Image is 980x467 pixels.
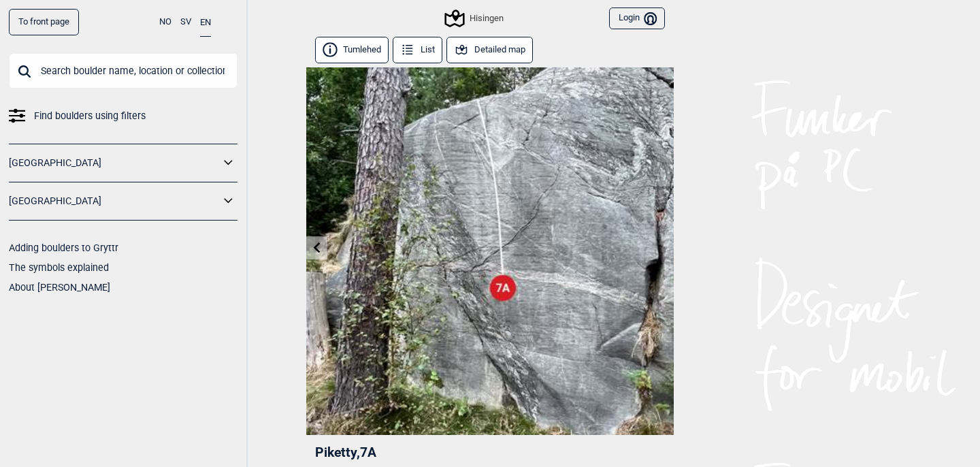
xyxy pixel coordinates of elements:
button: SV [180,9,191,35]
a: The symbols explained [9,262,109,273]
input: Search boulder name, location or collection [9,53,238,88]
div: Hisingen [446,10,504,27]
button: Detailed map [446,37,533,63]
a: To front page [9,9,79,35]
button: NO [159,9,171,35]
a: About [PERSON_NAME] [9,282,110,293]
span: Piketty , 7A [315,445,376,460]
button: Login [609,7,665,30]
button: Tumlehed [315,37,389,63]
a: [GEOGRAPHIC_DATA] [9,191,220,211]
a: [GEOGRAPHIC_DATA] [9,153,220,173]
span: Find boulders using filters [34,106,146,126]
a: Find boulders using filters [9,106,238,126]
button: EN [200,9,211,37]
button: List [393,37,442,63]
a: Adding boulders to Gryttr [9,242,118,253]
img: Piketty [306,67,674,435]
